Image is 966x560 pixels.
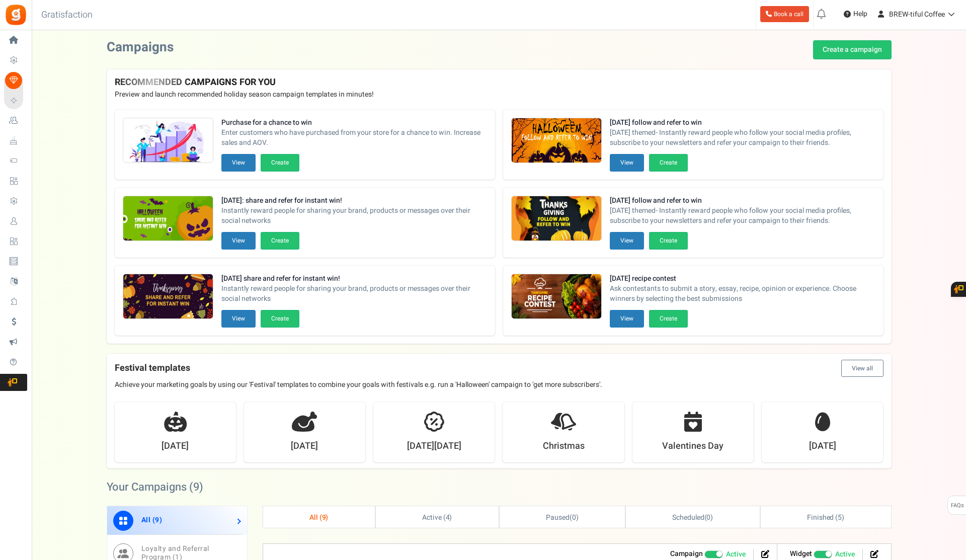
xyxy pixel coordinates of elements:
[115,90,883,100] p: Preview and launch recommended holiday season campaign templates in minutes!
[649,154,688,172] button: Create
[309,512,329,523] span: All ( )
[543,440,585,453] strong: Christmas
[107,482,203,492] h2: Your Campaigns ( )
[851,9,867,19] span: Help
[610,274,875,284] strong: [DATE] recipe contest
[422,512,452,523] span: Active ( )
[5,4,27,26] img: Gratisfaction
[610,232,644,250] button: View
[123,118,213,164] img: Recommended Campaigns
[291,440,318,453] strong: [DATE]
[141,515,163,525] span: All ( )
[193,479,199,495] span: 9
[610,128,875,148] span: [DATE] themed- Instantly reward people who follow your social media profiles, subscribe to your n...
[322,512,326,523] span: 9
[610,206,875,226] span: [DATE] themed- Instantly reward people who follow your social media profiles, subscribe to your n...
[649,310,688,328] button: Create
[261,154,299,172] button: Create
[840,6,871,22] a: Help
[221,206,487,226] span: Instantly reward people for sharing your brand, products or messages over their social networks
[546,512,579,523] span: ( )
[670,548,703,559] strong: Campaign
[610,196,875,206] strong: [DATE] follow and refer to win
[221,154,256,172] button: View
[221,274,487,284] strong: [DATE] share and refer for instant win!
[672,512,713,523] span: ( )
[162,440,189,453] strong: [DATE]
[950,496,964,515] span: FAQs
[809,440,836,453] strong: [DATE]
[221,232,256,250] button: View
[221,128,487,148] span: Enter customers who have purchased from your store for a chance to win. Increase sales and AOV.
[115,380,883,390] p: Achieve your marketing goals by using our 'Festival' templates to combine your goals with festiva...
[760,6,809,22] a: Book a call
[726,549,746,559] span: Active
[512,118,601,164] img: Recommended Campaigns
[407,440,461,453] strong: [DATE][DATE]
[672,512,704,523] span: Scheduled
[446,512,450,523] span: 4
[115,77,883,88] h4: RECOMMENDED CAMPAIGNS FOR YOU
[30,5,104,25] h3: Gratisfaction
[610,310,644,328] button: View
[841,360,883,377] button: View all
[221,310,256,328] button: View
[610,284,875,304] span: Ask contestants to submit a story, essay, recipe, opinion or experience. Choose winners by select...
[155,515,159,525] span: 9
[649,232,688,250] button: Create
[123,196,213,242] img: Recommended Campaigns
[835,549,855,559] span: Active
[706,512,710,523] span: 0
[221,196,487,206] strong: [DATE]: share and refer for instant win!
[572,512,576,523] span: 0
[512,274,601,319] img: Recommended Campaigns
[807,512,844,523] span: Finished ( )
[221,284,487,304] span: Instantly reward people for sharing your brand, products or messages over their social networks
[107,40,174,55] h2: Campaigns
[546,512,570,523] span: Paused
[889,9,945,20] span: BREW-tiful Coffee
[813,40,892,59] a: Create a campaign
[221,118,487,128] strong: Purchase for a chance to win
[512,196,601,242] img: Recommended Campaigns
[610,118,875,128] strong: [DATE] follow and refer to win
[662,440,723,453] strong: Valentines Day
[838,512,842,523] span: 5
[261,232,299,250] button: Create
[115,360,883,377] h4: Festival templates
[123,274,213,319] img: Recommended Campaigns
[610,154,644,172] button: View
[790,548,812,559] strong: Widget
[261,310,299,328] button: Create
